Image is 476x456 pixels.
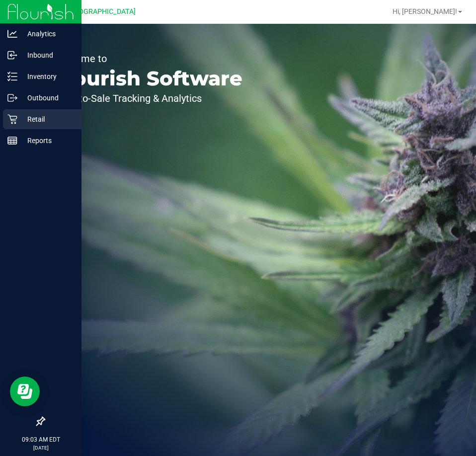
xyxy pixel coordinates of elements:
[7,72,17,81] inline-svg: Inventory
[17,113,77,125] p: Retail
[17,135,77,147] p: Reports
[54,93,242,103] p: Seed-to-Sale Tracking & Analytics
[7,114,17,124] inline-svg: Retail
[54,69,242,88] p: Flourish Software
[68,7,136,16] span: [GEOGRAPHIC_DATA]
[17,49,77,61] p: Inbound
[17,92,77,104] p: Outbound
[393,7,457,15] span: Hi, [PERSON_NAME]!
[7,29,17,39] inline-svg: Analytics
[4,444,77,452] p: [DATE]
[7,93,17,103] inline-svg: Outbound
[17,71,77,82] p: Inventory
[10,377,40,406] iframe: Resource center
[17,28,77,40] p: Analytics
[4,435,77,444] p: 09:03 AM EDT
[54,54,242,64] p: Welcome to
[7,50,17,60] inline-svg: Inbound
[7,136,17,146] inline-svg: Reports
